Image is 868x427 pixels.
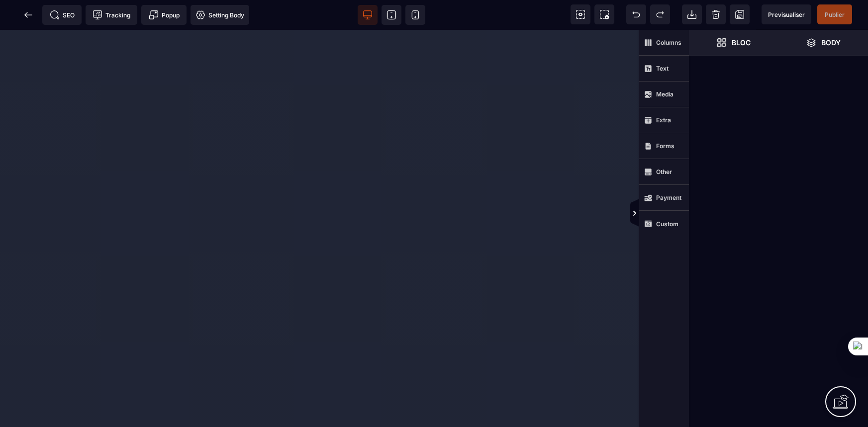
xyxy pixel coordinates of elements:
[571,4,590,24] span: View components
[656,116,671,124] strong: Extra
[656,90,674,98] strong: Media
[594,4,614,24] span: Screenshot
[656,142,675,150] strong: Forms
[656,39,681,46] strong: Columns
[778,30,868,56] span: Open Layer Manager
[656,168,672,175] strong: Other
[50,10,75,20] span: SEO
[825,11,845,18] span: Publier
[768,11,805,18] span: Previsualiser
[762,4,811,24] span: Preview
[93,10,130,20] span: Tracking
[656,65,669,72] strong: Text
[656,220,678,228] strong: Custom
[689,30,778,56] span: Open Blocks
[732,39,751,46] strong: Bloc
[656,194,681,201] strong: Payment
[195,10,244,20] span: Setting Body
[149,10,180,20] span: Popup
[821,39,841,46] strong: Body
